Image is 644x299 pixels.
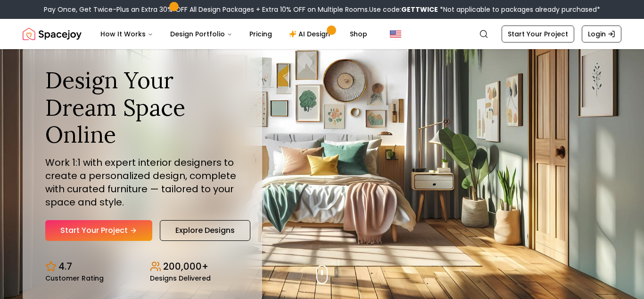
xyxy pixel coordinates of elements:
h1: Design Your Dream Space Online [45,67,239,148]
a: Start Your Project [502,26,574,43]
div: Pay Once, Get Twice-Plus an Extra 30% OFF All Design Packages + Extra 10% OFF on Multiple Rooms. [44,5,600,14]
small: Designs Delivered [150,275,211,282]
a: Explore Designs [160,220,250,241]
button: Design Portfolio [163,25,240,43]
a: Spacejoy [23,25,82,43]
p: 200,000+ [163,260,208,273]
span: *Not applicable to packages already purchased* [438,5,600,14]
p: Work 1:1 with expert interior designers to create a personalized design, complete with curated fu... [45,156,239,209]
img: Spacejoy Logo [23,25,82,43]
a: Start Your Project [45,220,152,241]
b: GETTWICE [401,5,438,14]
img: United States [390,28,401,40]
a: Pricing [242,25,280,43]
a: Login [582,26,621,43]
a: AI Design [281,25,340,43]
button: How It Works [93,25,161,43]
nav: Global [23,19,621,49]
span: Use code: [369,5,438,14]
nav: Main [93,25,375,43]
small: Customer Rating [45,275,104,282]
div: Design stats [45,252,239,282]
p: 4.7 [58,260,72,273]
a: Shop [342,25,375,43]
